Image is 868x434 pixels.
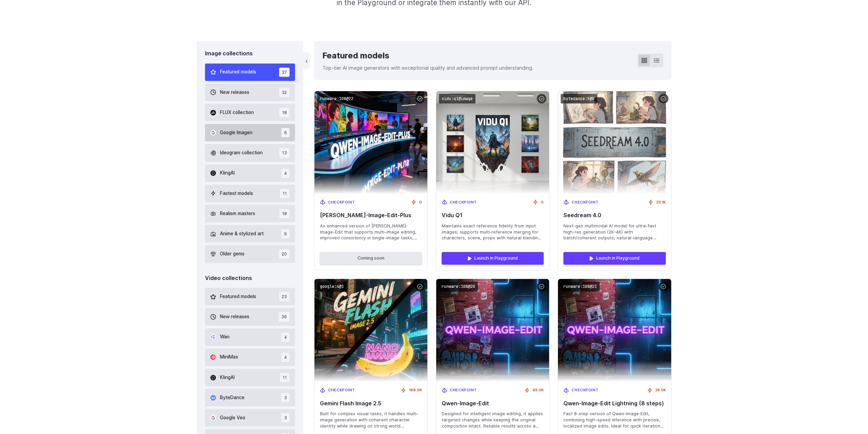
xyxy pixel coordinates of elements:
[279,312,290,321] span: 36
[220,394,245,402] span: ByteDance
[320,223,422,241] span: An enhanced version of [PERSON_NAME]-Image-Edit that supports multi-image editing, improved consi...
[281,169,290,178] span: 4
[279,88,290,97] span: 32
[450,199,477,206] span: Checkpoint
[220,89,249,96] span: New releases
[279,68,290,77] span: 37
[558,279,671,382] img: Qwen‑Image‑Edit Lightning (8 steps)
[303,52,310,69] button: ‹
[220,169,235,177] span: KlingAI
[220,250,245,258] span: Older gems
[220,414,245,422] span: Google Veo
[322,49,533,62] div: Featured models
[409,387,422,393] span: 168.0K
[279,249,290,258] span: 20
[205,49,295,58] div: Image collections
[450,387,477,393] span: Checkpoint
[281,413,290,422] span: 3
[563,411,665,429] span: Fast 8-step version of Qwen‑Image‑Edit, combining high-speed inference with precise, localized im...
[572,199,599,206] span: Checkpoint
[442,223,544,241] span: Maintains exact reference fidelity from input images; supports multi‑reference merging for charac...
[205,64,295,81] button: Featured models 37
[205,185,295,202] button: Fastest models 11
[220,293,256,300] span: Featured models
[314,91,427,194] img: Qwen-Image-Edit-Plus
[436,91,549,194] img: Vidu Q1
[442,212,544,219] span: Vidu Q1
[328,199,355,206] span: Checkpoint
[563,400,665,407] span: Qwen‑Image‑Edit Lightning (8 steps)
[320,252,422,264] button: Coming soon
[220,333,230,341] span: Wan
[320,212,422,219] span: [PERSON_NAME]-Image-Edit-Plus
[322,64,533,72] p: Top-tier AI image generators with exceptional quality and advanced prompt understanding.
[279,209,290,218] span: 18
[205,349,295,366] button: MiniMax 4
[655,387,666,393] span: 28.5K
[656,199,666,206] span: 33.1K
[563,212,665,219] span: Seedream 4.0
[220,149,263,157] span: Ideogram collection
[281,333,290,342] span: 4
[439,94,475,104] code: vidu:q1@image
[280,189,290,198] span: 11
[205,124,295,141] button: Google Imagen 6
[205,369,295,386] button: KlingAI 11
[205,205,295,222] button: Realism masters 18
[205,245,295,263] button: Older gems 20
[317,282,347,292] code: google:4@1
[281,353,290,362] span: 4
[541,199,544,206] span: 0
[205,288,295,305] button: Featured models 23
[439,282,478,292] code: runware:108@20
[205,389,295,406] button: ByteDance 3
[220,109,254,116] span: FLUX collection
[205,274,295,283] div: Video collections
[205,165,295,182] button: KlingAI 4
[442,411,544,429] span: Designed for intelligent image editing, it applies targeted changes while keeping the original co...
[220,313,249,321] span: New releases
[442,400,544,407] span: Qwen‑Image‑Edit
[572,387,599,393] span: Checkpoint
[281,229,290,238] span: 9
[561,282,600,292] code: runware:108@21
[563,252,665,264] a: Launch in Playground
[220,68,256,76] span: Featured models
[281,393,290,402] span: 3
[280,373,290,382] span: 11
[205,104,295,121] button: FLUX collection 18
[220,129,252,137] span: Google Imagen
[558,91,671,194] img: Seedream 4.0
[532,387,544,393] span: 48.0K
[281,128,290,137] span: 6
[563,223,665,241] span: Next-gen multimodal AI model for ultra-fast high-res generation (2K–4K) with batch/coherent outpu...
[328,387,355,393] span: Checkpoint
[220,190,253,197] span: Fastest models
[220,230,264,238] span: Anime & stylized art
[220,353,238,361] span: MiniMax
[205,328,295,346] button: Wan 4
[205,308,295,325] button: New releases 36
[205,409,295,426] button: Google Veo 3
[220,374,235,381] span: KlingAI
[205,144,295,162] button: Ideogram collection 13
[320,400,422,407] span: Gemini Flash Image 2.5
[220,210,255,218] span: Realism masters
[436,279,549,382] img: Qwen‑Image‑Edit
[205,84,295,101] button: New releases 32
[279,292,290,301] span: 23
[317,94,356,104] code: runware:108@22
[314,279,427,382] img: Gemini Flash Image 2.5
[205,225,295,242] button: Anime & stylized art 9
[419,199,422,206] span: 0
[442,252,544,264] a: Launch in Playground
[279,148,290,157] span: 13
[320,411,422,429] span: Built for complex visual tasks, it handles multi-image generation with coherent character identit...
[279,108,290,117] span: 18
[561,94,597,104] code: bytedance:5@0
